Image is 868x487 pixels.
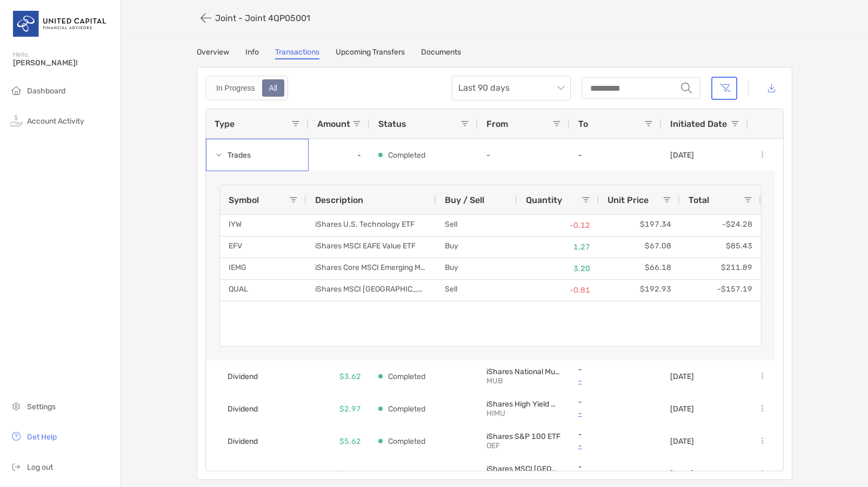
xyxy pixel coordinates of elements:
span: Type [215,119,235,129]
p: [DATE] [670,151,694,160]
img: activity icon [10,114,23,127]
button: Clear filters [711,77,737,100]
div: Sell [436,280,517,301]
p: -0.12 [526,219,590,232]
div: EFV [220,236,306,258]
a: Transactions [275,48,319,59]
span: Dividend [228,432,258,450]
p: $5.62 [339,435,361,448]
div: - [309,139,370,171]
div: In Progress [210,80,261,96]
span: Log out [27,463,53,472]
a: Overview [197,48,229,59]
p: - [486,151,561,160]
p: $2.97 [339,402,361,416]
span: [PERSON_NAME]! [13,58,114,67]
div: $67.08 [599,236,680,258]
p: - [578,365,653,374]
a: - [578,407,653,420]
a: - [578,439,653,452]
p: Joint - Joint 4QP05001 [215,13,310,23]
p: HIMU [486,409,561,418]
div: iShares MSCI EAFE Value ETF [306,236,436,258]
div: iShares Core MSCI Emerging Markets ETF [306,258,436,279]
img: get-help icon [10,430,23,443]
span: Trades [228,146,251,164]
a: Upcoming Transfers [336,48,405,59]
p: [DATE] [670,404,694,414]
span: Dashboard [27,86,65,96]
img: household icon [10,84,23,97]
img: logout icon [10,460,23,473]
div: Buy [436,258,517,279]
div: segmented control [205,76,288,100]
p: 3.20 [526,262,590,275]
div: $192.93 [599,280,680,301]
p: Completed [388,370,425,383]
div: $85.43 [680,236,761,258]
span: Get Help [27,432,57,442]
img: United Capital Logo [13,4,108,43]
span: Status [378,119,406,129]
span: Description [315,195,363,205]
p: $3.62 [339,370,361,383]
p: Completed [388,148,425,162]
p: Completed [388,435,425,448]
p: 1.27 [526,240,590,254]
span: Settings [27,402,56,411]
a: Documents [421,48,461,59]
p: -0.81 [526,283,590,297]
p: [DATE] [670,437,694,446]
span: Total [689,195,709,205]
p: iShares MSCI USA Quality Factor ETF [486,464,561,474]
span: Last 90 days [458,76,564,100]
span: Dividend [228,400,258,418]
div: iShares U.S. Technology ETF [306,215,436,236]
a: - [578,374,653,388]
div: QUAL [220,280,306,301]
div: All [263,80,284,96]
p: Completed [388,402,425,416]
span: From [486,119,508,129]
p: iShares S&P 100 ETF [486,432,561,441]
p: - [578,430,653,439]
p: Completed [388,467,425,481]
img: settings icon [10,400,23,412]
div: IEMG [220,258,306,279]
div: -$157.19 [680,280,761,301]
a: Info [245,48,259,59]
p: iShares High Yield Muni Active ETF [486,400,561,409]
div: $197.34 [599,215,680,236]
div: $66.18 [599,258,680,279]
p: [DATE] [670,469,694,478]
p: - [578,462,653,471]
span: Quantity [526,195,562,205]
span: Dividend [228,368,258,385]
p: - [578,397,653,407]
span: Account Activity [27,117,84,126]
span: Symbol [229,195,259,205]
p: [DATE] [670,372,694,381]
span: Amount [317,119,350,129]
div: $211.89 [680,258,761,279]
span: Buy / Sell [445,195,484,205]
p: MUB [486,376,561,385]
p: - [578,151,653,160]
span: Unit Price [607,195,649,205]
div: iShares MSCI [GEOGRAPHIC_DATA] Quality Factor ETF [306,280,436,301]
p: iShares National Muni Bond ETF [486,367,561,376]
div: IYW [220,215,306,236]
span: To [578,119,588,129]
div: Buy [436,236,517,258]
div: Sell [436,215,517,236]
img: input icon [681,83,692,93]
div: -$24.28 [680,215,761,236]
p: $6.09 [339,467,361,481]
p: OEF [486,441,561,450]
span: Dividend [228,465,258,483]
span: Initiated Date [670,119,727,129]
